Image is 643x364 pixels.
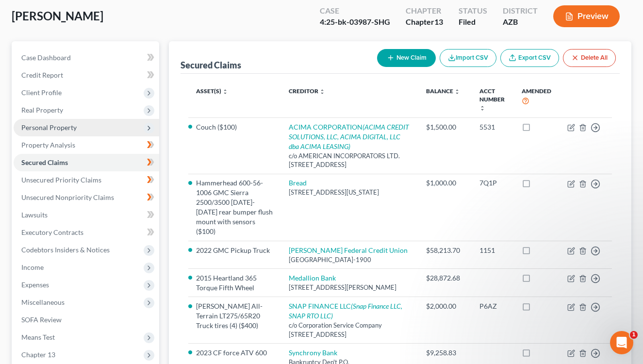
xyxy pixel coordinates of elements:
[426,246,464,255] div: $58,213.70
[426,301,464,311] div: $2,000.00
[319,89,325,95] i: unfold_more
[181,59,241,71] div: Secured Claims
[434,17,443,26] span: 13
[21,141,75,149] span: Property Analysis
[459,5,487,17] div: Status
[21,211,48,219] span: Lawsuits
[479,178,506,188] div: 7Q1P
[289,123,409,150] i: (ACIMA CREDIT SOLUTIONS, LLC, ACIMA DIGITAL, LLC dba ACIMA LEASING)
[21,158,68,166] span: Secured Claims
[289,87,325,95] a: Creditor unfold_more
[14,311,159,329] a: SOFA Review
[289,179,307,187] a: Bread
[21,193,114,201] span: Unsecured Nonpriority Claims
[479,301,506,311] div: P6AZ
[196,246,273,255] li: 2022 GMC Pickup Truck
[406,17,443,28] div: Chapter
[222,89,228,95] i: unfold_more
[196,301,273,331] li: [PERSON_NAME] All-Terrain LT275/65R20 Truck tires (4) ($400)
[610,331,633,354] iframe: Intercom live chat
[14,49,159,66] a: Case Dashboard
[426,273,464,283] div: $28,872.68
[14,154,159,171] a: Secured Claims
[21,315,62,324] span: SOFA Review
[459,17,487,28] div: Filed
[406,5,443,17] div: Chapter
[21,228,83,236] span: Executory Contracts
[289,151,411,169] div: c/o AMERICAN INCORPORATORS LTD. [STREET_ADDRESS]
[289,123,409,150] a: ACIMA CORPORATION(ACIMA CREDIT SOLUTIONS, LLC, ACIMA DIGITAL, LLC dba ACIMA LEASING)
[14,189,159,206] a: Unsecured Nonpriority Claims
[563,49,616,67] button: Delete All
[377,49,436,67] button: New Claim
[289,274,336,282] a: Medallion Bank
[21,71,63,79] span: Credit Report
[21,106,63,114] span: Real Property
[479,122,506,132] div: 5531
[426,348,464,358] div: $9,258.83
[454,89,460,95] i: unfold_more
[21,53,71,62] span: Case Dashboard
[440,49,496,67] button: Import CSV
[21,176,101,184] span: Unsecured Priority Claims
[14,171,159,189] a: Unsecured Priority Claims
[21,350,55,359] span: Chapter 13
[503,17,538,28] div: AZB
[196,122,273,132] li: Couch ($100)
[320,5,390,17] div: Case
[196,178,273,236] li: Hammerhead 600-56-1006 GMC Sierra 2500/3500 [DATE]-[DATE] rear bumper flush mount with sensors ($...
[426,87,460,95] a: Balance unfold_more
[289,255,411,265] div: [GEOGRAPHIC_DATA]-1900
[426,122,464,132] div: $1,500.00
[479,87,505,111] a: Acct Number unfold_more
[14,66,159,84] a: Credit Report
[630,331,638,339] span: 1
[553,5,620,27] button: Preview
[12,9,103,23] span: [PERSON_NAME]
[426,178,464,188] div: $1,000.00
[196,348,273,358] li: 2023 CF force ATV 600
[514,82,560,118] th: Amended
[21,281,49,289] span: Expenses
[503,5,538,17] div: District
[21,333,55,341] span: Means Test
[21,88,62,97] span: Client Profile
[14,136,159,154] a: Property Analysis
[479,105,485,111] i: unfold_more
[21,123,77,132] span: Personal Property
[500,49,559,67] a: Export CSV
[21,246,110,254] span: Codebtors Insiders & Notices
[21,298,65,306] span: Miscellaneous
[320,17,390,28] div: 4:25-bk-03987-SHG
[196,273,273,293] li: 2015 Heartland 365 Torque Fifth Wheel
[289,188,411,197] div: [STREET_ADDRESS][US_STATE]
[479,246,506,255] div: 1151
[196,87,228,95] a: Asset(s) unfold_more
[21,263,44,271] span: Income
[289,348,337,357] a: Synchrony Bank
[289,302,402,320] a: SNAP FINANCE LLC(Snap Finance LLC, SNAP RTO LLC)
[289,321,411,339] div: c/o Corporation Service Company [STREET_ADDRESS]
[14,206,159,224] a: Lawsuits
[14,224,159,241] a: Executory Contracts
[289,246,408,254] a: [PERSON_NAME] Federal Credit Union
[289,283,411,292] div: [STREET_ADDRESS][PERSON_NAME]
